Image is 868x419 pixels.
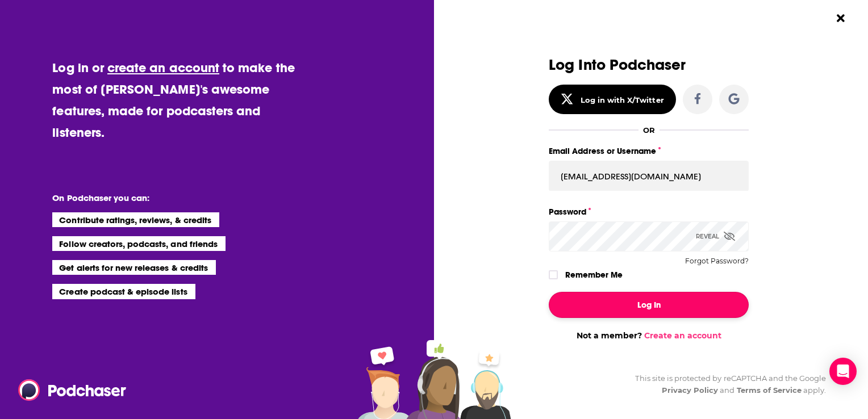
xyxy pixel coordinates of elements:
[52,284,195,299] li: Create podcast & episode lists
[829,358,857,385] div: Open Intercom Messenger
[737,386,802,395] a: Terms of Service
[52,212,219,227] li: Contribute ratings, reviews, & credits
[549,144,749,158] label: Email Address or Username
[581,95,664,104] div: Log in with X/Twitter
[644,330,721,341] a: Create an account
[107,60,219,76] a: create an account
[662,386,719,395] a: Privacy Policy
[549,204,749,219] label: Password
[549,330,749,341] div: Not a member?
[830,7,852,29] button: Close Button
[52,192,279,203] li: On Podchaser you can:
[565,267,623,282] label: Remember Me
[52,260,215,275] li: Get alerts for new releases & credits
[685,257,749,265] button: Forgot Password?
[18,379,127,401] img: Podchaser - Follow, Share and Rate Podcasts
[18,379,118,401] a: Podchaser - Follow, Share and Rate Podcasts
[549,292,749,318] button: Log In
[549,161,749,191] input: Email Address or Username
[626,372,826,396] div: This site is protected by reCAPTCHA and the Google and apply.
[52,236,226,251] li: Follow creators, podcasts, and friends
[549,57,749,73] h3: Log Into Podchaser
[696,221,735,252] div: Reveal
[549,85,676,114] button: Log in with X/Twitter
[643,125,655,135] div: OR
